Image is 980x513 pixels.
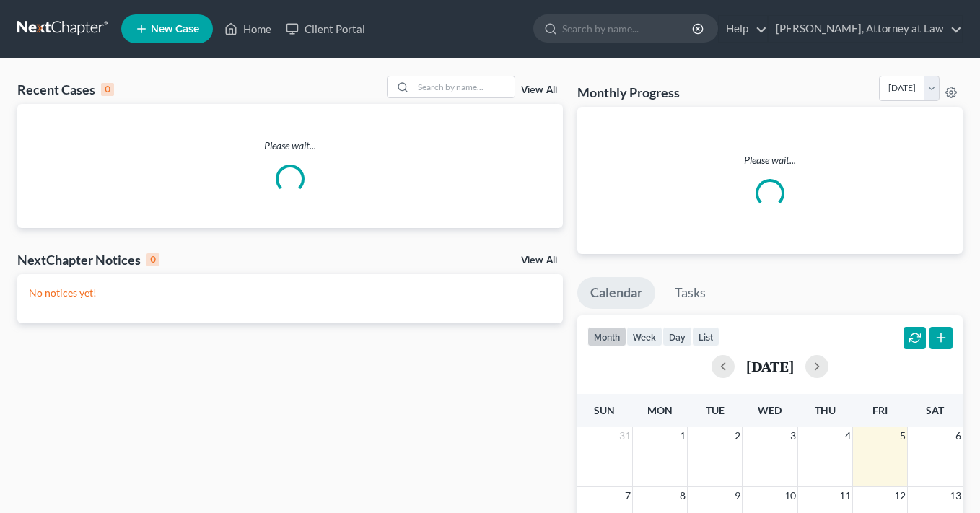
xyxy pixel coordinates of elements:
[217,16,279,42] a: Home
[146,253,159,266] div: 0
[844,427,852,444] span: 4
[662,327,692,346] button: day
[815,404,836,416] span: Thu
[719,16,767,42] a: Help
[624,487,632,504] span: 7
[769,16,962,42] a: [PERSON_NAME], Attorney at Law
[692,327,719,346] button: list
[948,487,963,504] span: 13
[101,83,114,96] div: 0
[789,427,797,444] span: 3
[17,139,563,153] p: Please wait...
[898,427,907,444] span: 5
[758,404,782,416] span: Wed
[29,286,551,300] p: No notices yet!
[577,84,680,101] h3: Monthly Progress
[562,15,694,42] input: Search by name...
[17,81,114,98] div: Recent Cases
[893,487,907,504] span: 12
[17,251,159,268] div: NextChapter Notices
[594,404,615,416] span: Sun
[678,487,687,504] span: 8
[587,327,626,346] button: month
[662,277,719,309] a: Tasks
[521,85,557,95] a: View All
[746,359,794,374] h2: [DATE]
[733,487,742,504] span: 9
[414,76,515,97] input: Search by name...
[783,487,797,504] span: 10
[577,277,655,309] a: Calendar
[618,427,632,444] span: 31
[151,24,199,35] span: New Case
[926,404,944,416] span: Sat
[954,427,963,444] span: 6
[589,153,951,167] p: Please wait...
[706,404,725,416] span: Tue
[678,427,687,444] span: 1
[838,487,852,504] span: 11
[647,404,673,416] span: Mon
[733,427,742,444] span: 2
[626,327,662,346] button: week
[521,255,557,266] a: View All
[872,404,888,416] span: Fri
[279,16,372,42] a: Client Portal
